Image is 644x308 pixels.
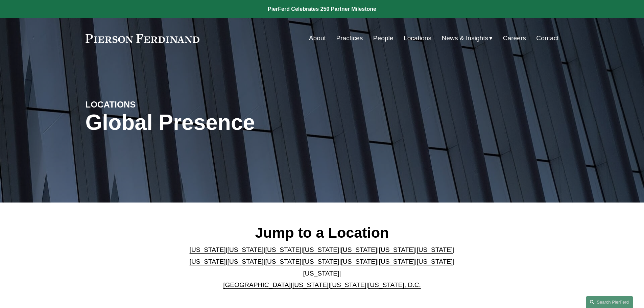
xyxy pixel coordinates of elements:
a: Careers [503,32,526,45]
a: Search this site [586,296,633,308]
a: [US_STATE] [303,270,339,277]
p: | | | | | | | | | | | | | | | | | | [184,244,460,291]
h2: Jump to a Location [184,224,460,241]
a: [US_STATE], D.C. [368,281,421,288]
a: [US_STATE] [265,258,302,265]
a: [US_STATE] [341,246,377,253]
a: [US_STATE] [303,246,339,253]
a: [US_STATE] [379,258,415,265]
a: [US_STATE] [341,258,377,265]
a: [US_STATE] [228,258,264,265]
a: [US_STATE] [292,281,329,288]
a: Practices [336,32,363,45]
a: [US_STATE] [416,246,453,253]
a: [US_STATE] [228,246,264,253]
a: [US_STATE] [190,258,226,265]
a: Locations [404,32,431,45]
a: [US_STATE] [416,258,453,265]
a: [US_STATE] [330,281,366,288]
a: About [309,32,326,45]
a: [US_STATE] [379,246,415,253]
a: [US_STATE] [190,246,226,253]
a: People [373,32,393,45]
a: [US_STATE] [265,246,302,253]
a: folder dropdown [442,32,493,45]
a: Contact [536,32,558,45]
span: News & Insights [442,32,488,44]
h1: Global Presence [86,110,401,135]
a: [US_STATE] [303,258,339,265]
a: [GEOGRAPHIC_DATA] [223,281,291,288]
h4: LOCATIONS [86,99,204,110]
